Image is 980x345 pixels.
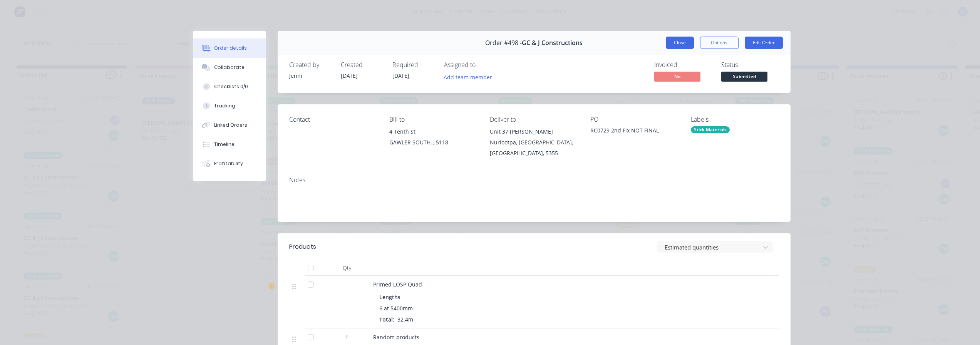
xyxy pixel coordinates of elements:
[654,72,700,81] span: No
[214,83,248,90] div: Checklists 0/0
[490,137,578,159] div: Nuriootpa, [GEOGRAPHIC_DATA], [GEOGRAPHIC_DATA], 5355
[721,72,767,81] span: Submitted
[522,39,583,47] span: GC & J Constructions
[485,39,522,47] span: Order #498 -
[490,116,578,123] div: Deliver to
[373,333,419,341] span: Random products
[700,37,739,49] button: Options
[214,122,247,129] div: Linked Orders
[214,64,245,71] div: Collaborate
[389,116,477,123] div: Bill to
[324,260,370,276] div: Qty
[193,96,266,116] button: Tracking
[389,137,477,148] div: GAWLER SOUTH, , 5118
[490,126,578,137] div: Unit 37 [PERSON_NAME]
[444,72,496,82] button: Add team member
[193,135,266,154] button: Timeline
[389,126,477,137] div: 4 Tenth St
[214,102,235,109] div: Tracking
[439,72,496,82] button: Add team member
[289,176,779,184] div: Notes
[373,281,422,288] span: Primed LOSP Quad
[721,72,767,83] button: Submitted
[193,77,266,96] button: Checklists 0/0
[289,72,332,80] div: Jenni
[745,37,783,49] button: Edit Order
[490,126,578,159] div: Unit 37 [PERSON_NAME]Nuriootpa, [GEOGRAPHIC_DATA], [GEOGRAPHIC_DATA], 5355
[590,116,678,123] div: PO
[193,116,266,135] button: Linked Orders
[691,126,730,133] div: Stick Materials
[721,61,779,69] div: Status
[444,61,521,69] div: Assigned to
[389,126,477,151] div: 4 Tenth StGAWLER SOUTH, , 5118
[379,316,394,323] span: Total:
[379,304,413,312] span: 6 at 5400mm
[289,242,316,251] div: Products
[666,37,694,49] button: Close
[345,333,348,341] span: 1
[341,61,383,69] div: Created
[214,141,235,148] div: Timeline
[193,58,266,77] button: Collaborate
[193,39,266,58] button: Order details
[289,61,332,69] div: Created by
[379,293,400,301] span: Lengths
[590,126,678,137] div: RC0729 2nd Fix NOT FINAL
[214,160,243,167] div: Profitability
[341,72,358,79] span: [DATE]
[392,61,435,69] div: Required
[691,116,779,123] div: Labels
[394,316,416,323] span: 32.4m
[289,116,377,123] div: Contact
[654,61,712,69] div: Invoiced
[193,154,266,173] button: Profitability
[392,72,409,79] span: [DATE]
[214,45,247,52] div: Order details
